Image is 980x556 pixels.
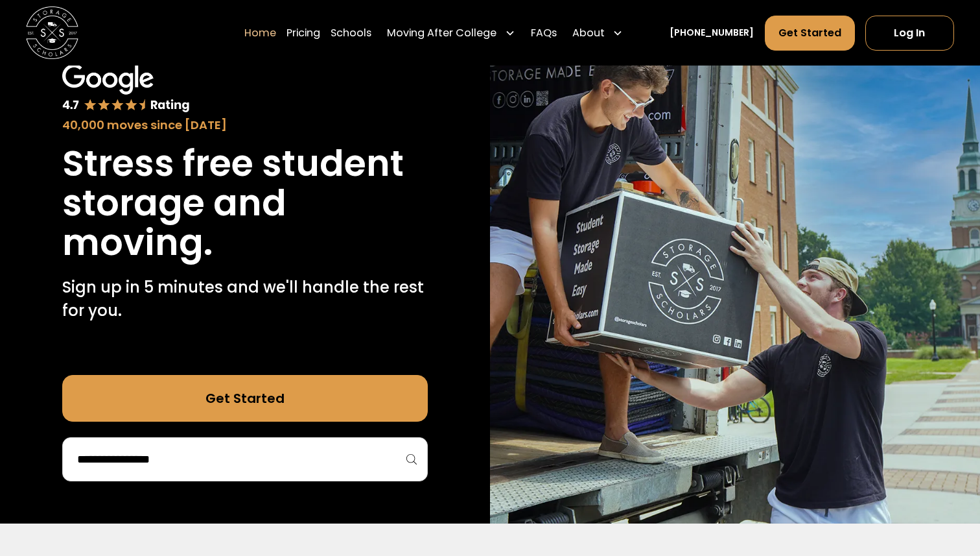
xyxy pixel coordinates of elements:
img: Google 4.7 star rating [62,64,190,113]
div: Moving After College [387,25,496,40]
a: Home [244,14,276,51]
a: Schools [331,14,371,51]
p: Sign up in 5 minutes and we'll handle the rest for you. [62,276,428,322]
a: FAQs [531,14,557,51]
a: Pricing [286,14,320,51]
div: About [572,25,605,40]
img: Storage Scholars main logo [26,6,78,59]
a: [PHONE_NUMBER] [670,26,754,40]
a: Log In [865,15,954,50]
img: Storage Scholars makes moving and storage easy. [490,23,980,524]
div: 40,000 moves since [DATE] [62,116,428,134]
a: Get Started [765,15,855,50]
h1: Stress free student storage and moving. [62,144,428,263]
div: About [567,14,628,51]
div: Moving After College [382,14,520,51]
a: Get Started [62,375,428,422]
